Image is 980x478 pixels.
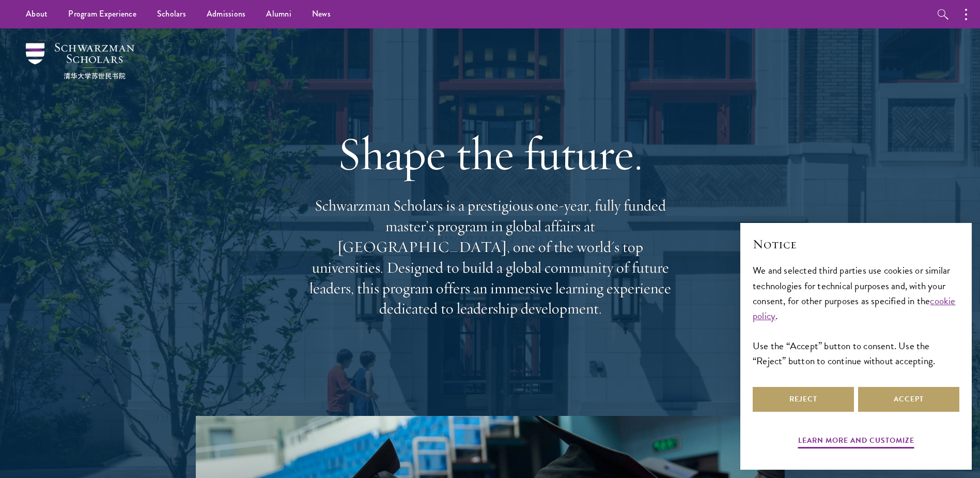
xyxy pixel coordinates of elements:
[753,263,959,368] div: We and selected third parties use cookies or similar technologies for technical purposes and, wit...
[753,235,959,253] h2: Notice
[304,196,676,319] p: Schwarzman Scholars is a prestigious one-year, fully funded master’s program in global affairs at...
[753,387,854,412] button: Reject
[753,293,956,323] a: cookie policy
[858,387,959,412] button: Accept
[798,434,914,450] button: Learn more and customize
[304,125,676,183] h1: Shape the future.
[26,43,134,79] img: Schwarzman Scholars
